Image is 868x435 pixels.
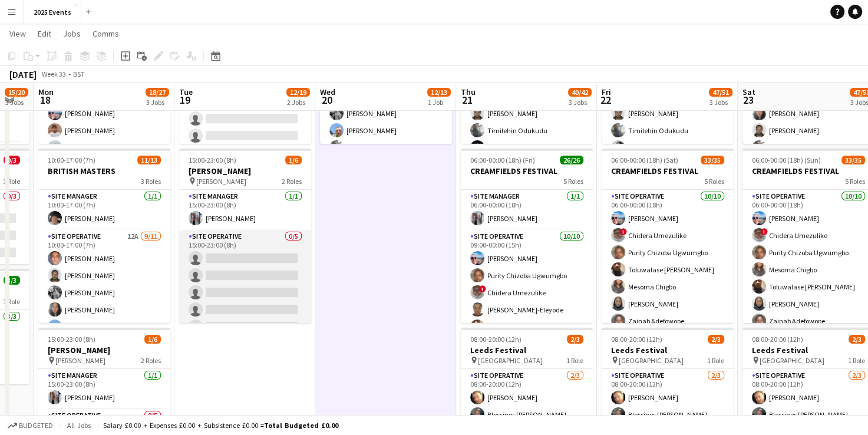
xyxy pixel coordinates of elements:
[33,26,56,41] a: Edit
[179,166,311,176] h3: [PERSON_NAME]
[88,26,124,41] a: Comms
[478,356,543,365] span: [GEOGRAPHIC_DATA]
[177,93,193,107] span: 19
[569,98,591,107] div: 3 Jobs
[318,93,335,107] span: 20
[461,230,593,424] app-card-role: Site Operative10/1009:00-00:00 (15h)[PERSON_NAME]Purity Chizoba Ugwumgbo!Chidera Umezulike[PERSON...
[38,28,51,39] span: Edit
[179,149,311,323] app-job-card: 15:00-23:00 (8h)1/6[PERSON_NAME] [PERSON_NAME]2 RolesSite Manager1/115:00-23:00 (8h)[PERSON_NAME]...
[620,228,627,235] span: !
[4,276,20,285] span: 3/3
[752,335,803,344] span: 08:00-20:00 (12h)
[179,190,311,230] app-card-role: Site Manager1/115:00-23:00 (8h)[PERSON_NAME]
[427,88,451,97] span: 12/13
[602,166,734,176] h3: CREAMFIELDS FESTIVAL
[48,335,95,344] span: 15:00-23:00 (8h)
[701,156,724,164] span: 33/35
[602,149,734,323] app-job-card: 06:00-00:00 (18h) (Sat)33/35CREAMFIELDS FESTIVAL5 RolesSite Operative10/1006:00-00:00 (18h)[PERSO...
[470,156,535,164] span: 06:00-00:00 (18h) (Fri)
[461,87,476,97] span: Thu
[611,156,678,164] span: 06:00-00:00 (18h) (Sat)
[849,335,865,344] span: 2/3
[3,297,20,306] span: 1 Role
[146,98,169,107] div: 3 Jobs
[560,156,583,164] span: 26/26
[63,28,81,39] span: Jobs
[37,93,54,107] span: 18
[93,28,119,39] span: Comms
[38,369,170,409] app-card-role: Site Manager1/115:00-23:00 (8h)[PERSON_NAME]
[761,228,768,235] span: !
[741,93,755,107] span: 23
[707,356,724,365] span: 1 Role
[3,177,20,186] span: 1 Role
[5,98,28,107] div: 3 Jobs
[602,345,734,355] h3: Leeds Festival
[38,85,170,193] app-card-role: Site Operative3/507:00-10:00 (3h)[PERSON_NAME][PERSON_NAME][PERSON_NAME]
[602,190,734,384] app-card-role: Site Operative10/1006:00-00:00 (18h)[PERSON_NAME]!Chidera UmezulikePurity Chizoba UgwumgboToluwal...
[287,98,309,107] div: 2 Jobs
[841,156,865,164] span: 33/35
[742,87,755,97] span: Sat
[470,335,522,344] span: 08:00-20:00 (12h)
[39,70,68,78] span: Week 33
[38,190,170,230] app-card-role: Site Manager1/110:00-17:00 (7h)[PERSON_NAME]
[137,156,161,164] span: 11/13
[461,345,593,355] h3: Leeds Festival
[65,421,93,430] span: All jobs
[760,356,824,365] span: [GEOGRAPHIC_DATA]
[103,421,338,430] div: Salary £0.00 + Expenses £0.00 + Subsistence £0.00 =
[567,335,583,344] span: 2/3
[5,26,31,41] a: View
[708,335,724,344] span: 2/3
[752,156,821,164] span: 06:00-00:00 (18h) (Sun)
[141,177,161,186] span: 3 Roles
[5,88,28,97] span: 15/20
[282,177,302,186] span: 2 Roles
[461,190,593,230] app-card-role: Site Manager1/106:00-00:00 (18h)[PERSON_NAME]
[38,345,170,355] h3: [PERSON_NAME]
[845,177,865,186] span: 5 Roles
[848,356,865,365] span: 1 Role
[9,68,37,80] div: [DATE]
[4,156,20,164] span: 0/3
[38,149,170,323] app-job-card: 10:00-17:00 (7h)11/13BRITISH MASTERS3 RolesSite Manager1/110:00-17:00 (7h)[PERSON_NAME]Site Opera...
[286,88,310,97] span: 12/19
[320,87,335,97] span: Wed
[461,166,593,176] h3: CREAMFIELDS FESTIVAL
[55,356,105,365] span: [PERSON_NAME]
[189,156,236,164] span: 15:00-23:00 (8h)
[6,419,55,432] button: Budgeted
[264,421,338,430] span: Total Budgeted £0.00
[563,177,583,186] span: 5 Roles
[428,98,450,107] div: 1 Job
[285,156,302,164] span: 1/6
[461,149,593,323] app-job-card: 06:00-00:00 (18h) (Fri)26/26CREAMFIELDS FESTIVAL5 RolesSite Manager1/106:00-00:00 (18h)[PERSON_NA...
[24,1,81,24] button: 2025 Events
[179,87,193,97] span: Tue
[38,166,170,176] h3: BRITISH MASTERS
[619,356,684,365] span: [GEOGRAPHIC_DATA]
[566,356,583,365] span: 1 Role
[709,98,732,107] div: 3 Jobs
[602,87,611,97] span: Fri
[48,156,95,164] span: 10:00-17:00 (7h)
[38,87,54,97] span: Mon
[704,177,724,186] span: 5 Roles
[179,230,311,338] app-card-role: Site Operative0/515:00-23:00 (8h)
[144,335,161,344] span: 1/6
[568,88,592,97] span: 40/42
[196,177,246,186] span: [PERSON_NAME]
[459,93,476,107] span: 21
[58,26,85,41] a: Jobs
[146,88,169,97] span: 18/27
[141,356,161,365] span: 2 Roles
[19,421,53,430] span: Budgeted
[709,88,732,97] span: 47/51
[9,28,26,39] span: View
[73,70,85,78] div: BST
